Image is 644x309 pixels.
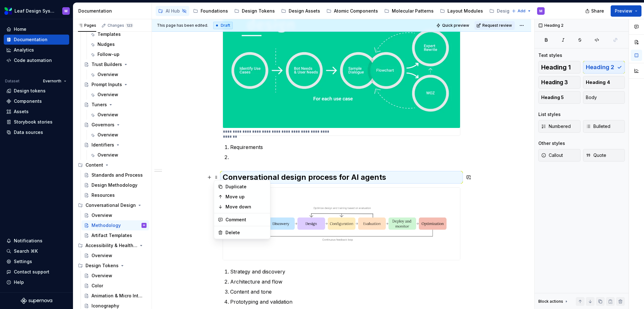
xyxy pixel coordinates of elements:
p: Content and tone [230,288,460,295]
button: Evernorth [40,77,69,86]
div: Changes [108,23,133,28]
div: Follow-up [97,51,119,58]
div: Overview [92,273,112,279]
span: Add [518,8,525,14]
div: Methodology [92,222,121,229]
div: Content [75,160,149,170]
div: Overview [97,112,118,118]
span: Evernorth [43,79,61,84]
div: Foundations [201,8,228,14]
div: Tuners [92,102,107,108]
a: Overview [87,110,149,120]
a: Documentation [4,35,69,45]
span: Quick preview [442,23,469,28]
button: Callout [538,149,580,162]
div: Animation & Micro Interactions [92,293,143,299]
a: Artifact Templates [81,230,149,240]
button: Bulleted [583,120,625,133]
div: Artifact Templates [92,232,132,239]
div: Accessibility & Health Equity [86,242,137,249]
div: Molecular Patterns [392,8,434,14]
div: Analytics [14,47,34,53]
a: Storybook stories [4,117,69,127]
div: M [539,8,542,14]
img: 225a11ed-81fa-4a55-8fb2-435f2678ef67.jpg [223,188,460,260]
div: Home [14,26,26,32]
div: Assets [14,108,29,115]
span: Preview [615,8,632,14]
a: AI Hub [156,6,189,16]
a: Overview [87,69,149,80]
span: Heading 5 [541,94,564,101]
div: Notifications [14,238,42,244]
span: Share [591,8,604,14]
button: Leaf Design SystemM [1,4,72,18]
button: Request review [475,21,515,30]
button: Share [582,5,608,17]
div: Block actions [538,297,569,306]
p: Requirements [230,143,460,151]
div: Overview [97,71,118,78]
button: Search ⌘K [4,246,69,256]
a: Governors [81,120,149,130]
span: Heading 3 [541,79,568,86]
p: Architecture and flow [230,278,460,285]
div: Atomic Components [334,8,378,14]
div: Color [92,283,103,289]
a: Standards and Process [81,170,149,180]
a: Overview [81,251,149,261]
div: Design Methodology [92,182,137,188]
div: Move up [225,194,266,200]
a: Layout Modules [437,6,486,16]
a: Molecular Patterns [382,6,436,16]
h2: Conversational design process for AI agents [223,172,460,182]
button: Heading 1 [538,61,580,74]
button: Preview [611,5,641,17]
div: Iconography [92,303,119,309]
button: Quote [583,149,625,162]
div: Move down [225,204,266,210]
a: Code automation [4,55,69,65]
div: Data sources [14,129,43,135]
div: Identifiers [92,142,114,148]
p: Prototyping and validation [230,298,460,306]
div: Resources [92,192,115,198]
div: Documentation [14,36,47,43]
div: Contact support [14,269,49,275]
a: Design Packages [487,6,545,16]
a: Settings [4,257,69,267]
a: Data sources [4,127,69,137]
div: Text styles [538,52,562,58]
a: Design Assets [279,6,323,16]
p: Strategy and discovery [230,268,460,275]
div: Overview [92,212,112,218]
a: Assets [4,107,69,117]
div: Design Assets [289,8,320,14]
a: Identifiers [81,140,149,150]
a: Overview [87,130,149,140]
img: 6e787e26-f4c0-4230-8924-624fe4a2d214.png [4,7,12,15]
div: Conversational Design [75,200,149,210]
div: AI Hub [166,8,180,14]
div: Page tree [156,5,508,17]
a: MethodologyM [81,220,149,230]
div: Design tokens [14,88,46,94]
a: Design Tokens [232,6,277,16]
a: Design Methodology [81,180,149,190]
button: Quick preview [434,21,472,30]
span: Callout [541,152,563,158]
a: Color [81,281,149,291]
div: Layout Modules [447,8,483,14]
div: Design Tokens [86,262,119,269]
div: M [64,8,68,14]
a: Supernova Logo [21,298,52,304]
div: Content [86,162,103,168]
div: Pages [78,23,96,28]
div: Settings [14,258,32,265]
div: Design Tokens [242,8,275,14]
a: Resources [81,190,149,200]
span: Quote [586,152,606,158]
span: Bulleted [586,123,610,130]
div: Other styles [538,140,565,146]
a: Nudges [87,39,149,49]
